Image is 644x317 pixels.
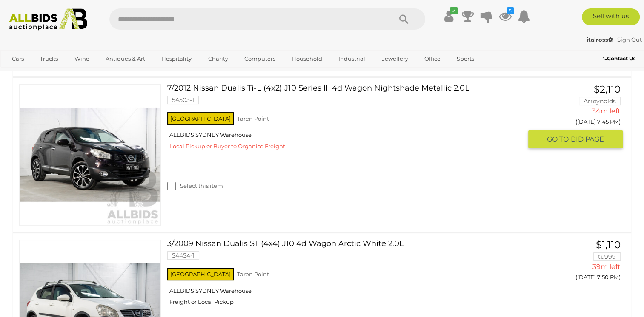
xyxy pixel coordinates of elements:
[333,52,371,66] a: Industrial
[34,52,63,66] a: Trucks
[156,52,197,66] a: Hospitality
[603,54,638,63] a: Contact Us
[6,52,29,66] a: Cars
[100,52,151,66] a: Antiques & Art
[450,7,458,14] i: ✔
[594,83,621,95] span: $2,110
[174,84,522,110] a: 7/2012 Nissan Dualis Ti-L (4x2) J10 Series III 4d Wagon Nightshade Metallic 2.0L 54503-1
[6,66,78,80] a: [GEOGRAPHIC_DATA]
[167,182,223,190] label: Select this item
[286,52,328,66] a: Household
[587,36,614,43] a: italross
[535,240,623,285] a: $1,110 tu999 39m left ([DATE] 7:50 PM)
[202,52,233,66] a: Charity
[239,52,281,66] a: Computers
[174,240,522,266] a: 3/2009 Nissan Dualis ST (4x4) J10 4d Wagon Arctic White 2.0L 54454-1
[535,84,623,149] a: $2,110 Arreynolds 34m left ([DATE] 7:45 PM) GO TOBID PAGE
[596,239,621,251] span: $1,110
[419,52,446,66] a: Office
[587,36,613,43] strong: italross
[451,52,480,66] a: Sports
[69,52,95,66] a: Wine
[617,36,642,43] a: Sign Out
[547,135,571,144] span: GO TO
[5,8,92,31] img: Allbids.com.au
[443,8,455,24] a: ✔
[571,135,604,144] span: BID PAGE
[582,8,640,25] a: Sell with us
[614,36,616,43] span: |
[376,52,414,66] a: Jewellery
[499,8,512,24] a: 5
[528,130,623,148] button: GO TOBID PAGE
[603,55,635,62] b: Contact Us
[507,7,514,14] i: 5
[383,8,425,30] button: Search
